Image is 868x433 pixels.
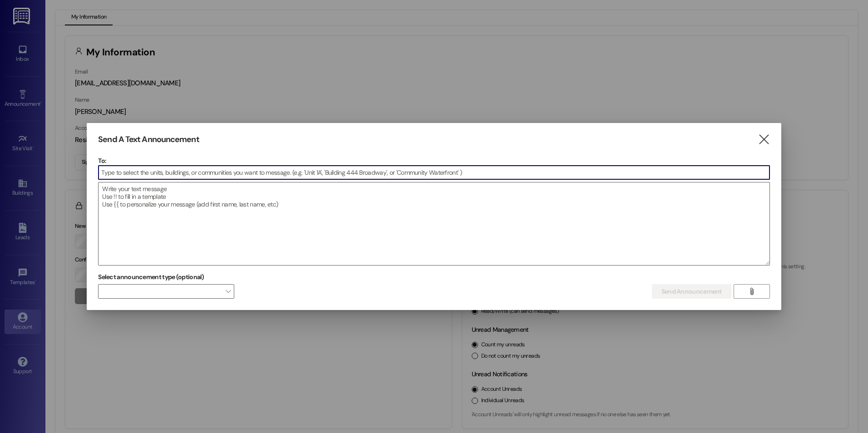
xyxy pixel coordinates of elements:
[758,135,770,144] i: 
[98,270,204,284] label: Select announcement type (optional)
[98,156,770,165] p: To:
[661,287,722,296] span: Send Announcement
[98,134,199,145] h3: Send A Text Announcement
[748,288,755,295] i: 
[99,166,769,179] input: Type to select the units, buildings, or communities you want to message. (e.g. 'Unit 1A', 'Buildi...
[652,284,731,299] button: Send Announcement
